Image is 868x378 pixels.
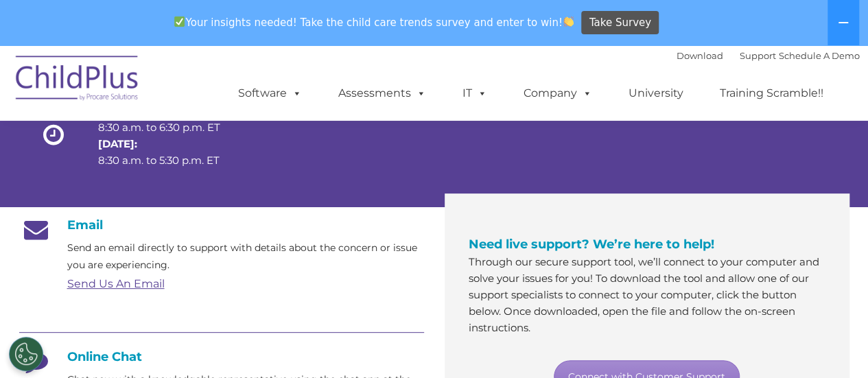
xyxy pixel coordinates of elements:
p: Through our secure support tool, we’ll connect to your computer and solve your issues for you! To... [469,254,825,336]
a: Company [510,80,606,107]
a: Software [224,80,316,107]
a: Schedule A Demo [779,50,860,61]
h4: Email [19,217,424,233]
a: IT [449,80,501,107]
strong: [DATE]: [98,137,137,150]
font: | [677,50,860,61]
p: 8:30 a.m. to 6:30 p.m. ET 8:30 a.m. to 5:30 p.m. ET [98,103,244,169]
span: Need live support? We’re here to help! [469,237,714,252]
a: Assessments [325,80,440,107]
p: Send an email directly to support with details about the concern or issue you are experiencing. [67,239,424,274]
a: University [615,80,697,107]
button: Cookies Settings [9,337,43,371]
span: Take Survey [589,11,651,35]
h4: Online Chat [19,349,424,364]
a: Download [677,50,723,61]
span: Your insights needed! Take the child care trends survey and enter to win! [169,9,580,36]
a: Support [740,50,776,61]
a: Send Us An Email [67,277,165,290]
a: Training Scramble!! [706,80,837,107]
img: 👏 [563,16,574,27]
img: ✅ [174,16,185,27]
img: ChildPlus by Procare Solutions [9,46,146,115]
a: Take Survey [581,11,659,35]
